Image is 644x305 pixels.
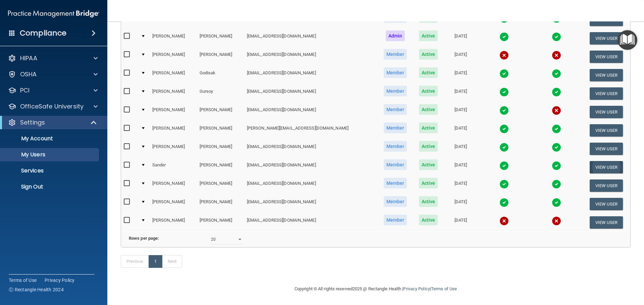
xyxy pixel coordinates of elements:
[618,30,637,50] button: Open Resource Center
[20,119,45,127] p: Settings
[8,102,98,110] a: OfficeSafe University
[419,49,438,60] span: Active
[8,70,98,78] a: OSHA
[499,32,509,42] img: tick.e7d51cea.svg
[197,195,244,213] td: [PERSON_NAME]
[150,29,197,48] td: [PERSON_NAME]
[552,143,561,152] img: tick.e7d51cea.svg
[121,255,149,268] a: Previous
[197,103,244,121] td: [PERSON_NAME]
[590,69,623,81] button: View User
[403,286,430,291] a: Privacy Policy
[590,179,623,192] button: View User
[384,178,407,188] span: Member
[384,67,407,78] span: Member
[552,69,561,78] img: tick.e7d51cea.svg
[552,179,561,189] img: tick.e7d51cea.svg
[499,161,509,170] img: tick.e7d51cea.svg
[20,28,66,38] h4: Compliance
[499,179,509,189] img: tick.e7d51cea.svg
[419,123,438,133] span: Active
[590,87,623,100] button: View User
[419,67,438,78] span: Active
[443,103,478,121] td: [DATE]
[4,135,96,142] p: My Account
[197,140,244,158] td: [PERSON_NAME]
[162,255,182,268] a: Next
[590,161,623,173] button: View User
[443,176,478,195] td: [DATE]
[8,86,98,94] a: PCI
[244,48,377,66] td: [EMAIL_ADDRESS][DOMAIN_NAME]
[384,196,407,207] span: Member
[8,119,97,127] a: Settings
[552,106,561,115] img: cross.ca9f0e7f.svg
[443,66,478,84] td: [DATE]
[384,123,407,133] span: Member
[499,69,509,78] img: tick.e7d51cea.svg
[384,49,407,60] span: Member
[552,32,561,42] img: tick.e7d51cea.svg
[443,84,478,103] td: [DATE]
[4,167,96,174] p: Services
[419,178,438,188] span: Active
[552,124,561,134] img: tick.e7d51cea.svg
[443,213,478,231] td: [DATE]
[552,161,561,170] img: tick.e7d51cea.svg
[150,121,197,140] td: [PERSON_NAME]
[419,86,438,96] span: Active
[197,48,244,66] td: [PERSON_NAME]
[244,84,377,103] td: [EMAIL_ADDRESS][DOMAIN_NAME]
[419,215,438,225] span: Active
[552,87,561,97] img: tick.e7d51cea.svg
[499,216,509,226] img: cross.ca9f0e7f.svg
[20,70,37,78] p: OSHA
[4,151,96,158] p: My Users
[8,7,99,20] img: PMB logo
[244,213,377,231] td: [EMAIL_ADDRESS][DOMAIN_NAME]
[590,198,623,210] button: View User
[150,84,197,103] td: [PERSON_NAME]
[197,84,244,103] td: Gursoy
[150,213,197,231] td: [PERSON_NAME]
[20,86,30,94] p: PCI
[129,236,159,241] b: Rows per page:
[552,198,561,207] img: tick.e7d51cea.svg
[419,104,438,115] span: Active
[244,176,377,195] td: [EMAIL_ADDRESS][DOMAIN_NAME]
[499,51,509,60] img: cross.ca9f0e7f.svg
[443,158,478,176] td: [DATE]
[197,213,244,231] td: [PERSON_NAME]
[443,140,478,158] td: [DATE]
[20,54,37,62] p: HIPAA
[499,143,509,152] img: tick.e7d51cea.svg
[244,103,377,121] td: [EMAIL_ADDRESS][DOMAIN_NAME]
[419,159,438,170] span: Active
[8,54,98,62] a: HIPAA
[149,255,162,268] a: 1
[590,143,623,155] button: View User
[244,29,377,48] td: [EMAIL_ADDRESS][DOMAIN_NAME]
[253,278,498,300] div: Copyright © All rights reserved 2025 @ Rectangle Health | |
[443,48,478,66] td: [DATE]
[431,286,457,291] a: Terms of Use
[197,176,244,195] td: [PERSON_NAME]
[384,86,407,96] span: Member
[590,216,623,229] button: View User
[150,140,197,158] td: [PERSON_NAME]
[499,124,509,134] img: tick.e7d51cea.svg
[150,195,197,213] td: [PERSON_NAME]
[384,141,407,152] span: Member
[197,66,244,84] td: Godisak
[443,121,478,140] td: [DATE]
[20,102,84,110] p: OfficeSafe University
[150,158,197,176] td: Sander
[197,121,244,140] td: [PERSON_NAME]
[244,195,377,213] td: [EMAIL_ADDRESS][DOMAIN_NAME]
[590,32,623,45] button: View User
[590,124,623,137] button: View User
[419,196,438,207] span: Active
[244,121,377,140] td: [PERSON_NAME][EMAIL_ADDRESS][DOMAIN_NAME]
[150,103,197,121] td: [PERSON_NAME]
[419,141,438,152] span: Active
